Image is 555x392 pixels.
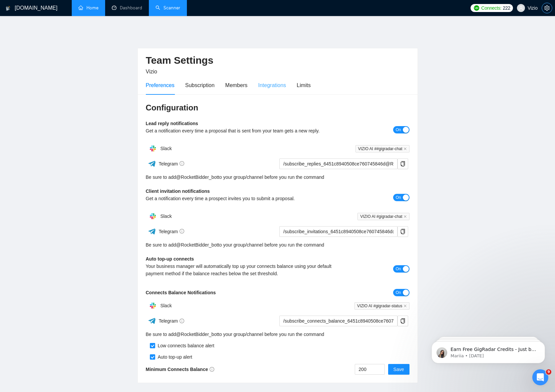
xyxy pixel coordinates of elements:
[160,303,172,308] span: Slack
[398,161,408,166] span: copy
[146,210,160,223] img: hpQkSZIkSZIkSZIkSZIkSZIkSZIkSZIkSZIkSZIkSZIkSZIkSZIkSZIkSZIkSZIkSZIkSZIkSZIkSZIkSZIkSZIkSZIkSZIkS...
[180,229,184,234] span: info-circle
[395,126,401,133] span: On
[146,188,210,194] b: Client invitation notifications
[403,215,407,218] span: close
[354,302,409,310] span: VIZIO AI #gigradar-status
[155,353,193,361] div: Auto top-up alert
[155,342,215,349] div: Low connects balance alert
[542,5,552,11] span: setting
[146,263,344,277] div: Your business manager will automatically top up your connects balance using your default payment ...
[397,316,408,326] button: copy
[146,195,344,202] div: Get a notification every time a prospect invites you to submit a proposal.
[210,367,214,372] span: info-circle
[146,102,409,113] h3: Configuration
[357,213,409,220] span: VIZIO AI #gigradar-chat
[176,173,218,181] a: @RocketBidder_bot
[148,317,156,325] img: ww3wtPAAAAAElFTkSuQmCC
[393,366,404,373] span: Save
[148,159,156,168] img: ww3wtPAAAAAElFTkSuQmCC
[519,6,523,10] span: user
[388,364,409,375] button: Save
[397,158,408,169] button: copy
[225,81,248,89] div: Members
[395,289,401,296] span: On
[542,5,552,11] a: setting
[297,81,311,89] div: Limits
[159,318,184,324] span: Telegram
[160,214,172,219] span: Slack
[180,161,184,166] span: info-circle
[403,147,407,150] span: close
[422,327,555,374] iframe: Intercom notifications message
[156,5,180,11] a: searchScanner
[146,290,216,295] b: Connects Balance Notifications
[6,3,10,14] img: logo
[395,194,401,201] span: On
[146,69,157,74] span: Vizio
[159,161,184,166] span: Telegram
[474,5,479,11] img: upwork-logo.png
[395,265,401,273] span: On
[159,229,184,234] span: Telegram
[532,369,548,385] iframe: Intercom live chat
[542,3,552,13] button: setting
[503,4,510,12] span: 222
[146,121,198,126] b: Lead reply notifications
[176,331,218,338] a: @RocketBidder_bot
[146,331,409,338] div: Be sure to add to your group/channel before you run the command
[146,54,409,67] h2: Team Settings
[148,227,156,236] img: ww3wtPAAAAAElFTkSuQmCC
[146,256,194,262] b: Auto top-up connects
[481,4,501,12] span: Connects:
[146,299,160,312] img: hpQkSZIkSZIkSZIkSZIkSZIkSZIkSZIkSZIkSZIkSZIkSZIkSZIkSZIkSZIkSZIkSZIkSZIkSZIkSZIkSZIkSZIkSZIkSZIkS...
[146,81,175,89] div: Preferences
[78,5,98,11] a: homeHome
[355,145,409,152] span: VIZIO AI ##gigradar-chat
[146,127,344,134] div: Get a notification every time a proposal that is sent from your team gets a new reply.
[146,142,160,155] img: hpQkSZIkSZIkSZIkSZIkSZIkSZIkSZIkSZIkSZIkSZIkSZIkSZIkSZIkSZIkSZIkSZIkSZIkSZIkSZIkSZIkSZIkSZIkSZIkS...
[160,146,172,151] span: Slack
[112,5,142,11] a: dashboardDashboard
[146,367,215,372] b: Minimum Connects Balance
[185,81,215,89] div: Subscription
[546,369,551,375] span: 9
[258,81,286,89] div: Integrations
[180,319,184,323] span: info-circle
[146,241,409,249] div: Be sure to add to your group/channel before you run the command
[403,304,407,308] span: close
[146,173,409,181] div: Be sure to add to your group/channel before you run the command
[398,318,408,324] span: copy
[176,241,218,249] a: @RocketBidder_bot
[397,226,408,237] button: copy
[398,229,408,234] span: copy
